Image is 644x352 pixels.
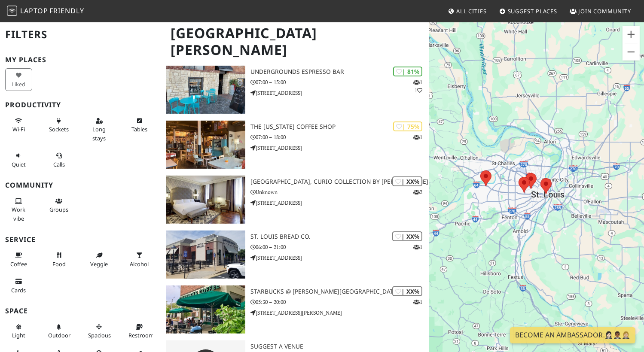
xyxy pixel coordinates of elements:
[508,7,558,15] span: Suggest Places
[250,343,429,350] h3: Suggest a Venue
[566,3,635,19] a: Join Community
[126,320,153,343] button: Restroom
[413,298,422,306] p: 1
[250,254,429,262] p: [STREET_ADDRESS]
[250,188,429,196] p: Unknown
[12,125,25,133] span: Stable Wi-Fi
[5,101,156,109] h3: Productivity
[393,121,422,131] div: | 75%
[623,43,640,61] button: Zoom out
[250,243,429,251] p: 06:00 – 21:00
[5,149,32,171] button: Quiet
[392,176,422,186] div: | XX%
[166,285,245,334] img: Starbucks @ Delmar Blvd
[7,4,84,19] a: LaptopFriendly LaptopFriendly
[12,331,25,339] span: Natural light
[161,121,430,169] a: The Washington Coffee Shop | 75% 1 The [US_STATE] Coffee Shop 07:00 – 18:00 [STREET_ADDRESS]
[46,194,73,217] button: Groups
[5,236,156,244] h3: Service
[161,231,430,279] a: St. Louis Bread Co. | XX% 1 St. Louis Bread Co. 06:00 – 21:00 [STREET_ADDRESS]
[250,199,429,207] p: [STREET_ADDRESS]
[5,194,32,225] button: Work vibe
[12,206,25,222] span: People working
[164,21,428,62] h1: [GEOGRAPHIC_DATA][PERSON_NAME]
[413,133,422,141] p: 1
[392,286,422,296] div: | XX%
[578,7,631,15] span: Join Community
[46,149,73,171] button: Calls
[413,78,422,94] p: 1 1
[49,125,69,133] span: Power sockets
[7,6,17,16] img: LaptopFriendly
[413,188,422,196] p: 2
[126,114,153,137] button: Tables
[92,125,106,142] span: Long stays
[12,161,26,168] span: Quiet
[52,260,66,268] span: Food
[250,144,429,152] p: [STREET_ADDRESS]
[161,66,430,114] a: underGROUNDS Espresso Bar | 81% 11 underGROUNDS Espresso Bar 07:00 – 15:00 [STREET_ADDRESS]
[53,161,65,168] span: Video/audio calls
[250,298,429,306] p: 05:30 – 20:00
[88,331,111,339] span: Spacious
[166,66,245,114] img: underGROUNDS Espresso Bar
[623,26,640,43] button: Zoom in
[250,178,429,185] h3: [GEOGRAPHIC_DATA], Curio Collection by [PERSON_NAME]
[131,125,147,133] span: Work-friendly tables
[130,260,149,268] span: Alcohol
[5,21,156,48] h2: Filters
[46,114,73,137] button: Sockets
[128,331,154,339] span: Restroom
[166,231,245,279] img: St. Louis Bread Co.
[161,176,430,224] a: St. Louis Union Station Hotel, Curio Collection by Hilton | XX% 2 [GEOGRAPHIC_DATA], Curio Collec...
[49,6,84,15] span: Friendly
[250,233,429,240] h3: St. Louis Bread Co.
[85,114,113,145] button: Long stays
[496,3,561,19] a: Suggest Places
[161,285,430,334] a: Starbucks @ Delmar Blvd | XX% 1 Starbucks @ [PERSON_NAME][GEOGRAPHIC_DATA] 05:30 – 20:00 [STREET_...
[413,243,422,251] p: 1
[5,56,156,64] h3: My Places
[250,89,429,97] p: [STREET_ADDRESS]
[5,307,156,315] h3: Space
[250,78,429,86] p: 07:00 – 15:00
[5,181,156,189] h3: Community
[250,288,429,295] h3: Starbucks @ [PERSON_NAME][GEOGRAPHIC_DATA]
[48,331,70,339] span: Outdoor area
[90,260,108,268] span: Veggie
[5,248,32,271] button: Coffee
[46,320,73,343] button: Outdoor
[166,176,245,224] img: St. Louis Union Station Hotel, Curio Collection by Hilton
[250,123,429,130] h3: The [US_STATE] Coffee Shop
[444,3,490,19] a: All Cities
[10,260,27,268] span: Coffee
[250,309,429,317] p: [STREET_ADDRESS][PERSON_NAME]
[5,114,32,137] button: Wi-Fi
[5,320,32,343] button: Light
[5,274,32,297] button: Cards
[49,206,68,213] span: Group tables
[166,121,245,169] img: The Washington Coffee Shop
[85,320,113,343] button: Spacious
[392,231,422,241] div: | XX%
[250,133,429,141] p: 07:00 – 18:00
[126,248,153,271] button: Alcohol
[11,286,26,294] span: Credit cards
[456,7,487,15] span: All Cities
[46,248,73,271] button: Food
[85,248,113,271] button: Veggie
[20,6,48,15] span: Laptop
[250,68,429,76] h3: underGROUNDS Espresso Bar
